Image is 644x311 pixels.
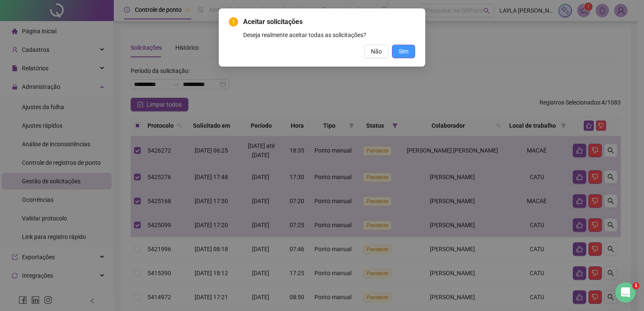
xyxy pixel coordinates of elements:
[392,45,415,58] button: Sim
[243,30,415,40] div: Deseja realmente aceitar todas as solicitações?
[399,47,408,56] span: Sim
[243,17,415,27] span: Aceitar solicitações
[615,282,636,303] iframe: Intercom live chat
[229,17,238,27] span: exclamation-circle
[364,45,389,58] button: Não
[371,47,382,56] span: Não
[633,282,639,289] span: 1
